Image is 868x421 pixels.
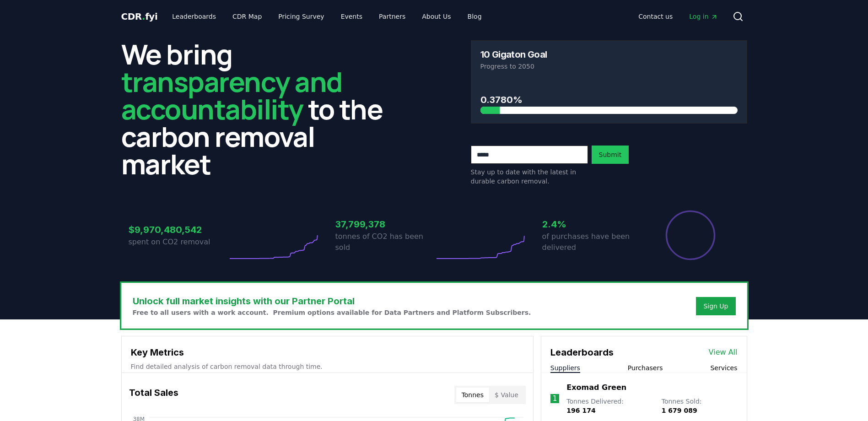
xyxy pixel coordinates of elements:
[131,362,524,371] p: Find detailed analysis of carbon removal data through time.
[542,217,641,231] h3: 2.4%
[271,8,331,25] a: Pricing Survey
[682,8,725,25] a: Log in
[456,388,489,402] button: Tonnes
[133,308,531,317] p: Free to all users with a work account. Premium options available for Data Partners and Platform S...
[662,407,697,414] span: 1 679 089
[471,167,588,186] p: Stay up to date with the latest in durable carbon removal.
[121,10,158,23] a: CDR.fyi
[121,40,398,178] h2: We bring to the carbon removal market
[335,217,434,231] h3: 37,799,378
[553,393,557,404] p: 1
[460,8,489,25] a: Blog
[142,11,145,22] span: .
[334,8,370,25] a: Events
[550,363,580,372] button: Suppliers
[480,50,547,59] h3: 10 Gigaton Goal
[480,93,738,107] h3: 0.3780%
[566,382,626,393] a: Exomad Green
[165,8,223,25] a: Leaderboards
[566,407,595,414] span: 196 174
[662,397,738,415] p: Tonnes Sold :
[165,8,489,25] nav: Main
[129,223,227,237] h3: $9,970,480,542
[710,363,737,372] button: Services
[703,302,728,311] a: Sign Up
[631,8,725,25] nav: Main
[121,63,342,128] span: transparency and accountability
[665,210,716,261] div: Percentage of sales delivered
[631,8,680,25] a: Contact us
[689,12,717,21] span: Log in
[129,386,178,404] h3: Total Sales
[131,345,524,359] h3: Key Metrics
[121,11,158,22] span: CDR fyi
[566,397,652,415] p: Tonnes Delivered :
[628,363,663,372] button: Purchasers
[696,297,735,315] button: Sign Up
[129,237,227,248] p: spent on CO2 removal
[542,231,641,253] p: of purchases have been delivered
[709,347,738,358] a: View All
[225,8,269,25] a: CDR Map
[550,345,614,359] h3: Leaderboards
[133,294,531,308] h3: Unlock full market insights with our Partner Portal
[489,388,524,402] button: $ Value
[480,62,738,71] p: Progress to 2050
[592,146,629,164] button: Submit
[372,8,413,25] a: Partners
[335,231,434,253] p: tonnes of CO2 has been sold
[415,8,458,25] a: About Us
